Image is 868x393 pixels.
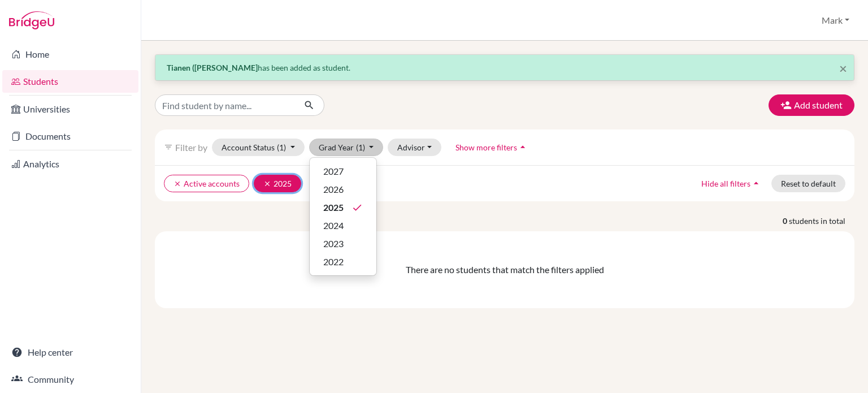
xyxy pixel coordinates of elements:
[446,139,538,156] button: Show more filtersarrow_drop_up
[789,215,854,227] span: students in total
[323,255,344,269] span: 2022
[277,142,286,152] span: (1)
[310,162,376,180] button: 2027
[2,153,138,175] a: Analytics
[167,63,258,72] strong: Tianen ([PERSON_NAME]
[310,217,376,235] button: 2024
[323,237,344,251] span: 2023
[309,157,377,276] div: Grad Year(1)
[164,263,845,277] div: There are no students that match the filters applied
[769,94,854,116] button: Add student
[164,142,173,152] i: filter_list
[517,141,528,153] i: arrow_drop_up
[263,180,271,188] i: clear
[310,253,376,271] button: 2022
[323,183,344,196] span: 2026
[254,175,301,192] button: clear2025
[783,215,789,227] strong: 0
[839,60,847,76] span: ×
[2,70,138,93] a: Students
[701,179,750,188] span: Hide all filters
[323,165,344,178] span: 2027
[164,175,249,192] button: clearActive accounts
[455,142,517,152] span: Show more filters
[2,368,138,391] a: Community
[310,180,376,198] button: 2026
[9,11,54,29] img: Bridge-U
[388,139,441,156] button: Advisor
[356,142,365,152] span: (1)
[771,175,845,192] button: Reset to default
[2,43,138,66] a: Home
[323,201,344,214] span: 2025
[817,10,854,31] button: Mark
[2,98,138,120] a: Universities
[839,62,847,75] button: Close
[167,62,843,74] p: has been added as student.
[310,235,376,253] button: 2023
[750,178,762,189] i: arrow_drop_up
[310,198,376,217] button: 2025done
[309,139,384,156] button: Grad Year(1)
[692,175,771,192] button: Hide all filtersarrow_drop_up
[2,341,138,364] a: Help center
[175,142,207,153] span: Filter by
[212,139,305,156] button: Account Status(1)
[155,94,295,116] input: Find student by name...
[351,202,363,213] i: done
[323,219,344,232] span: 2024
[173,180,181,188] i: clear
[2,125,138,148] a: Documents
